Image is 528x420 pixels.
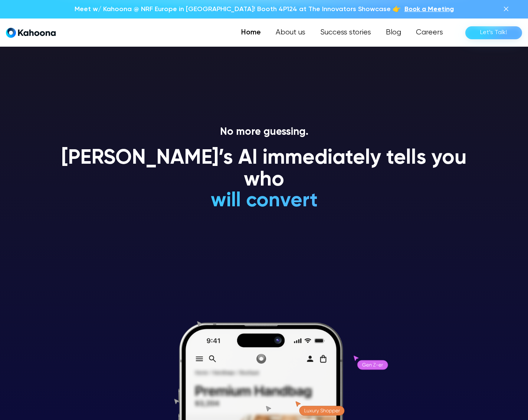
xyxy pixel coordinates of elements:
p: No more guessing. [53,126,476,139]
a: home [6,27,56,38]
a: Book a Meeting [404,4,454,14]
p: Meet w/ Kahoona @ NRF Europe in [GEOGRAPHIC_DATA]! Booth 4P124 at The Innovators Showcase 👉 [75,4,401,14]
a: Home [234,25,268,40]
span: Book a Meeting [404,6,454,13]
h1: will convert [155,190,373,212]
a: About us [268,25,313,40]
h1: [PERSON_NAME]’s AI immediately tells you who [53,147,476,191]
a: Let’s Talk! [465,26,522,39]
a: Success stories [313,25,378,40]
a: Blog [378,25,409,40]
a: Careers [409,25,450,40]
div: Let’s Talk! [480,27,507,39]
